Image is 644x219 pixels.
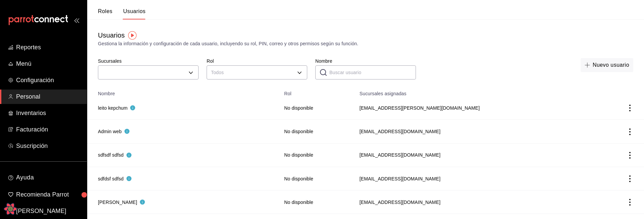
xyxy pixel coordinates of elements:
button: Este usuario tiene múltiples pines. Haz clic para revisar [98,175,131,182]
td: No disponible [280,120,356,143]
th: Sucursales asignadas [356,87,597,96]
span: [EMAIL_ADDRESS][DOMAIN_NAME] [360,152,589,158]
span: [EMAIL_ADDRESS][DOMAIN_NAME] [360,199,589,206]
div: Todos [207,65,307,79]
button: Este usuario tiene múltiples pines. Haz clic para revisar [98,128,129,135]
input: Buscar usuario [329,66,416,79]
th: Rol [280,87,356,96]
td: No disponible [280,96,356,120]
button: Roles [98,8,112,19]
span: Configuración [16,76,82,85]
td: No disponible [280,190,356,214]
span: Reportes [16,43,82,52]
span: [EMAIL_ADDRESS][DOMAIN_NAME] [360,175,589,182]
div: Usuarios [98,30,125,40]
button: Este usuario tiene múltiples pines. Haz clic para revisar [98,199,145,206]
label: Rol [207,59,307,63]
td: No disponible [280,143,356,167]
button: Open React Query Devtools [4,202,17,216]
span: Inventarios [16,109,82,118]
span: Recomienda Parrot [16,190,82,199]
button: open_drawer_menu [74,17,79,23]
button: actions [627,152,633,159]
span: [PERSON_NAME] [16,207,82,216]
label: Nombre [315,59,416,63]
div: Gestiona la información y configuración de cada usuario, incluyendo su rol, PIN, correo y otros p... [98,40,633,47]
button: actions [627,175,633,182]
button: actions [627,199,633,206]
img: Tooltip marker [128,31,137,40]
span: Personal [16,92,82,101]
button: Este usuario tiene múltiples pines. Haz clic para revisar [98,152,131,158]
button: actions [627,105,633,111]
span: [EMAIL_ADDRESS][DOMAIN_NAME] [360,128,589,135]
th: Nombre [87,87,280,96]
span: Suscripción [16,142,82,151]
button: Usuarios [123,8,146,19]
span: [EMAIL_ADDRESS][PERSON_NAME][DOMAIN_NAME] [360,105,589,111]
td: No disponible [280,167,356,190]
div: navigation tabs [98,8,146,19]
label: Sucursales [98,59,199,63]
button: actions [627,128,633,135]
button: Nuevo usuario [581,58,633,72]
button: Este usuario tiene múltiples pines. Haz clic para revisar [98,105,135,111]
span: Menú [16,59,82,68]
span: Ayuda [16,172,82,183]
span: Facturación [16,125,82,134]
